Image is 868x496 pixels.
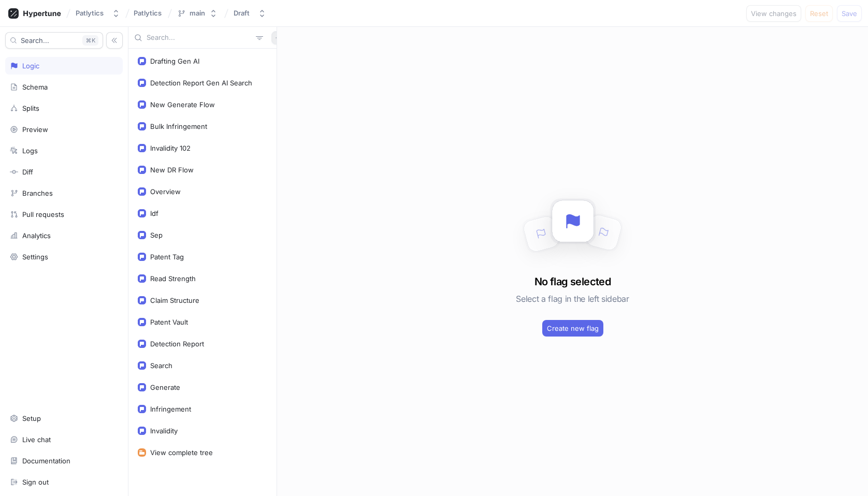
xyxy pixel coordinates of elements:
[150,427,178,435] div: Invalidity
[173,5,222,22] button: main
[150,448,213,457] div: View complete tree
[5,452,123,470] a: Documentation
[810,10,828,17] span: Reset
[71,5,124,22] button: Patlytics
[22,414,41,422] div: Setup
[22,435,51,444] div: Live chat
[22,210,64,218] div: Pull requests
[150,296,199,304] div: Claim Structure
[82,35,98,46] div: K
[150,57,199,65] div: Drafting Gen AI
[150,122,207,130] div: Bulk Infringement
[22,147,38,155] div: Logs
[746,5,801,22] button: View changes
[22,125,48,134] div: Preview
[150,274,196,283] div: Read Strength
[22,457,70,465] div: Documentation
[150,340,204,348] div: Detection Report
[22,83,48,91] div: Schema
[22,231,51,240] div: Analytics
[150,79,252,87] div: Detection Report Gen AI Search
[837,5,862,22] button: Save
[22,168,33,176] div: Diff
[76,9,104,18] div: Patlytics
[150,231,163,239] div: Sep
[150,361,172,370] div: Search
[150,187,181,196] div: Overview
[190,9,205,18] div: main
[150,209,158,217] div: Idf
[534,274,611,289] h3: No flag selected
[22,253,48,261] div: Settings
[147,33,252,43] input: Search...
[751,10,797,17] span: View changes
[150,383,180,391] div: Generate
[542,320,603,337] button: Create new flag
[150,405,191,413] div: Infringement
[150,318,188,326] div: Patent Vault
[22,62,39,70] div: Logic
[150,144,191,152] div: Invalidity 102
[547,325,599,331] span: Create new flag
[229,5,270,22] button: Draft
[516,289,629,308] h5: Select a flag in the left sidebar
[5,32,103,49] button: Search...K
[234,9,250,18] div: Draft
[842,10,857,17] span: Save
[150,253,184,261] div: Patent Tag
[150,100,215,109] div: New Generate Flow
[22,189,53,197] div: Branches
[134,9,162,17] span: Patlytics
[150,166,194,174] div: New DR Flow
[22,478,49,486] div: Sign out
[21,37,49,43] span: Search...
[22,104,39,112] div: Splits
[805,5,833,22] button: Reset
